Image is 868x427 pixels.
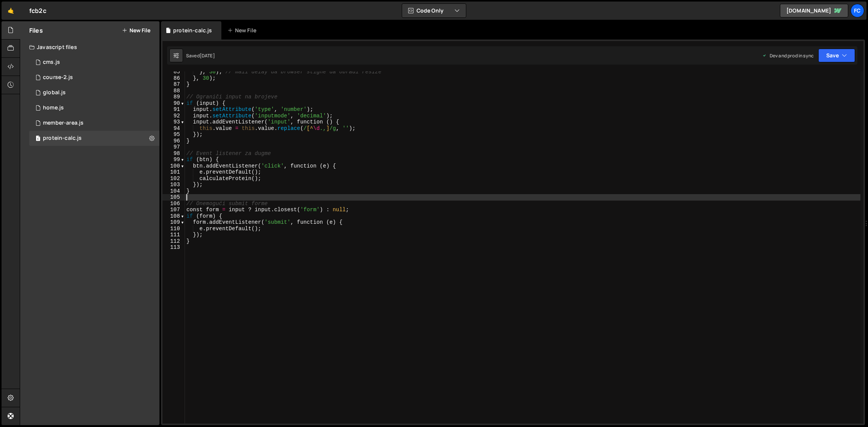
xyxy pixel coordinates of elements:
h2: Files [29,26,43,35]
div: 85 [163,69,185,75]
div: Javascript files [20,40,159,55]
div: 113 [163,244,185,251]
div: Saved [186,52,215,59]
div: 15250/40305.js [29,55,159,70]
div: 97 [163,144,185,150]
div: 15250/40519.js [29,131,159,146]
div: home.js [43,104,64,111]
a: 🤙 [2,2,20,20]
div: 96 [163,138,185,144]
div: 109 [163,219,185,226]
div: 107 [163,207,185,213]
div: 98 [163,150,185,157]
div: protein-calc.js [43,135,82,142]
div: 94 [163,125,185,132]
div: global.js [43,89,66,96]
div: fcb2c [29,6,46,15]
div: Dev and prod in sync [762,52,814,59]
div: 90 [163,100,185,107]
div: course-2.js [43,74,73,81]
div: cms.js [43,59,60,66]
div: 101 [163,169,185,176]
button: Save [818,49,855,62]
div: member-area.js [43,120,84,127]
div: 92 [163,113,185,119]
div: 15250/40303.js [29,115,159,131]
div: 100 [163,163,185,169]
div: 89 [163,94,185,100]
div: 105 [163,194,185,201]
div: 88 [163,88,185,94]
div: 111 [163,232,185,238]
span: 1 [36,136,40,142]
div: 93 [163,119,185,125]
div: 99 [163,157,185,163]
div: 102 [163,176,185,182]
div: protein-calc.js [173,27,212,34]
div: 87 [163,81,185,88]
div: 110 [163,226,185,232]
a: fc [851,4,864,17]
div: 15250/40304.js [29,70,159,85]
a: [DOMAIN_NAME] [780,4,848,17]
div: 104 [163,188,185,195]
div: 108 [163,213,185,220]
div: 103 [163,182,185,188]
div: [DATE] [200,52,215,59]
button: Code Only [402,4,466,17]
button: New File [122,27,150,33]
div: 95 [163,131,185,138]
div: 15250/40024.js [29,85,159,100]
div: 106 [163,201,185,207]
div: 112 [163,238,185,245]
div: 91 [163,106,185,113]
div: 15250/40025.js [29,100,159,115]
div: 86 [163,75,185,82]
div: New File [227,27,259,34]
